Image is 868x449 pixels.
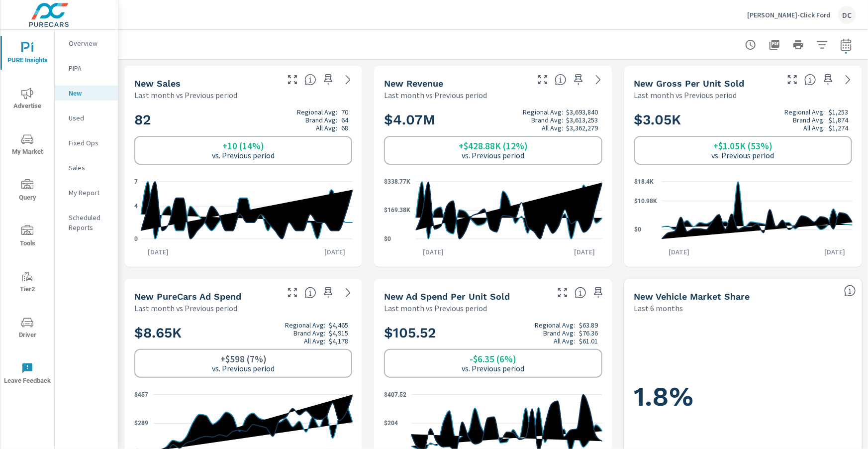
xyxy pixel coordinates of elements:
[134,108,352,132] h2: 82
[555,74,567,86] span: Total sales revenue over the selected date range. [Source: This data is sourced from the dealer’s...
[341,108,348,116] p: 70
[634,302,683,314] p: Last 6 months
[462,151,524,160] p: vs. Previous period
[0,30,54,396] div: nav menu
[69,88,110,98] p: New
[55,36,118,51] div: Overview
[320,72,336,88] span: Save this to your personalized report
[340,72,356,88] a: See more details in report
[543,329,575,337] p: Brand Avg:
[784,72,800,88] button: Make Fullscreen
[55,61,118,76] div: PIPA
[384,207,410,214] text: $169.38K
[69,163,110,173] p: Sales
[829,124,848,132] p: $1,274
[305,116,337,124] p: Brand Avg:
[567,124,598,132] p: $3,362,279
[69,188,110,198] p: My Report
[634,291,750,302] h5: New Vehicle Market Share
[341,116,348,124] p: 64
[134,203,138,210] text: 4
[55,111,118,125] div: Used
[134,420,148,427] text: $289
[329,337,348,345] p: $4,178
[829,108,848,116] p: $1,253
[69,113,110,123] p: Used
[69,213,110,232] p: Scheduled Reports
[634,78,745,89] h5: New Gross Per Unit Sold
[55,210,118,235] div: Scheduled Reports
[297,108,337,116] p: Regional Avg:
[384,235,391,242] text: $0
[220,354,267,364] h6: +$598 (7%)
[304,337,325,345] p: All Avg:
[844,285,856,297] span: Dealer Sales within ZipCode / Total Market Sales. [Market = within dealer PMA (or 60 miles if no ...
[579,329,598,337] p: $76.36
[134,291,241,302] h5: New PureCars Ad Spend
[416,247,451,257] p: [DATE]
[634,89,737,101] p: Last month vs Previous period
[3,88,51,112] span: Advertise
[340,285,356,301] a: See more details in report
[459,141,528,151] h6: +$428.88K (12%)
[384,89,487,101] p: Last month vs Previous period
[571,72,586,88] span: Save this to your personalized report
[55,160,118,175] div: Sales
[69,38,110,48] p: Overview
[384,178,410,185] text: $338.77K
[590,285,606,301] span: Save this to your personalized report
[285,285,300,301] button: Make Fullscreen
[829,116,848,124] p: $1,874
[55,185,118,200] div: My Report
[567,108,598,116] p: $3,693,840
[134,178,138,185] text: 7
[840,72,856,88] a: See more details in report
[285,72,300,88] button: Make Fullscreen
[384,108,602,132] h2: $4.07M
[785,108,825,116] p: Regional Avg:
[134,89,237,101] p: Last month vs Previous period
[384,391,406,398] text: $407.52
[662,247,696,257] p: [DATE]
[55,86,118,101] div: New
[69,63,110,73] p: PIPA
[788,35,808,55] button: Print Report
[316,124,337,132] p: All Avg:
[765,35,784,55] button: "Export Report to PDF"
[713,141,772,151] h6: +$1.05K (53%)
[3,362,51,387] span: Leave Feedback
[329,329,348,337] p: $4,915
[470,354,516,364] h6: -$6.35 (6%)
[3,317,51,341] span: Driver
[523,108,563,116] p: Regional Avg:
[329,321,348,329] p: $4,465
[293,329,325,337] p: Brand Avg:
[134,235,138,242] text: 0
[285,321,325,329] p: Regional Avg:
[3,133,51,158] span: My Market
[555,285,571,301] button: Make Fullscreen
[222,141,264,151] h6: +10 (14%)
[812,35,832,55] button: Apply Filters
[634,380,852,414] h1: 1.8%
[384,321,602,345] h2: $105.52
[634,178,654,185] text: $18.4K
[568,247,602,257] p: [DATE]
[55,135,118,150] div: Fixed Ops
[320,285,336,301] span: Save this to your personalized report
[3,42,51,66] span: PURE Insights
[634,226,641,233] text: $0
[462,364,524,373] p: vs. Previous period
[134,302,237,314] p: Last month vs Previous period
[531,116,563,124] p: Brand Avg:
[542,124,563,132] p: All Avg:
[317,247,352,257] p: [DATE]
[590,72,606,88] a: See more details in report
[212,364,275,373] p: vs. Previous period
[804,124,825,132] p: All Avg:
[134,391,148,398] text: $457
[141,247,176,257] p: [DATE]
[384,291,510,302] h5: New Ad Spend Per Unit Sold
[554,337,575,345] p: All Avg:
[579,321,598,329] p: $63.89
